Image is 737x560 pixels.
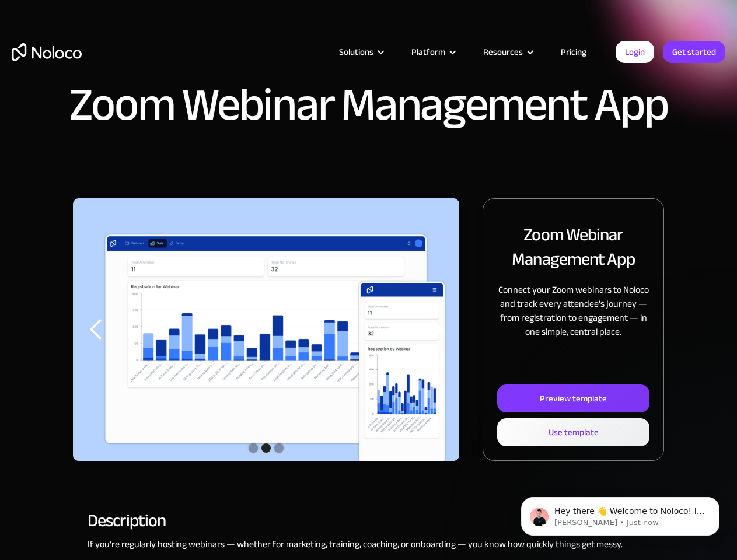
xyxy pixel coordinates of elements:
[88,537,649,551] p: If you’re regularly hosting webinars — whether for marketing, training, coaching, or onboarding —...
[616,41,654,63] a: Login
[397,44,469,60] div: Platform
[12,43,82,61] a: home
[339,44,373,60] div: Solutions
[497,222,649,271] h2: Zoom Webinar Management App
[663,41,725,63] a: Get started
[549,425,599,440] div: Use template
[497,418,649,446] a: Use template
[413,198,459,461] div: next slide
[274,443,284,453] div: Show slide 3 of 3
[73,198,459,461] div: 2 of 3
[469,44,546,60] div: Resources
[324,44,397,60] div: Solutions
[249,443,258,453] div: Show slide 1 of 3
[73,198,459,461] div: carousel
[546,44,601,60] a: Pricing
[411,44,445,60] div: Platform
[497,283,649,339] p: Connect your Zoom webinars to Noloco and track every attendee's journey — from registration to en...
[483,44,523,60] div: Resources
[497,384,649,412] a: Preview template
[504,473,737,554] iframe: Intercom notifications message
[261,443,271,453] div: Show slide 2 of 3
[540,391,607,406] div: Preview template
[73,198,120,461] div: previous slide
[88,515,649,526] h2: Description
[69,82,668,128] h1: Zoom Webinar Management App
